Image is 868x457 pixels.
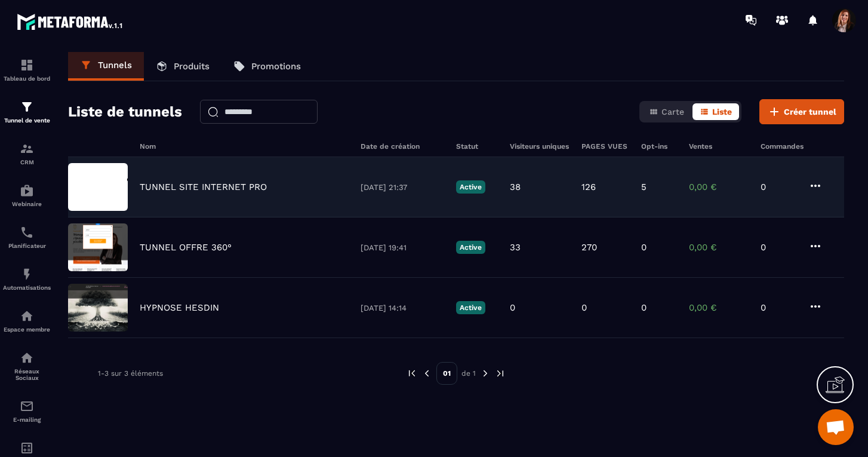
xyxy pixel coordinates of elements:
p: Active [456,241,485,254]
a: formationformationTableau de bord [3,49,51,91]
h6: Visiteurs uniques [510,142,570,151]
img: image [68,223,128,271]
a: formationformationCRM [3,133,51,174]
img: email [20,399,34,413]
a: emailemailE-mailing [3,390,51,432]
h2: Liste de tunnels [68,100,182,124]
p: 0 [761,242,796,253]
img: scheduler [20,225,34,240]
h6: Commandes [761,142,804,151]
p: HYPNOSE HESDIN [140,302,219,313]
p: 0 [581,302,587,313]
img: next [480,368,491,379]
p: Automatisations [3,284,51,291]
a: automationsautomationsAutomatisations [3,258,51,300]
p: Planificateur [3,243,51,249]
p: 33 [510,242,521,253]
p: 0,00 € [689,182,749,192]
h6: PAGES VUES [581,142,629,151]
p: 38 [510,182,521,192]
p: Active [456,301,485,314]
a: Tunnels [68,52,144,81]
button: Liste [692,103,739,120]
h6: Statut [456,142,498,151]
p: 0,00 € [689,242,749,253]
span: Créer tunnel [784,106,836,118]
img: formation [20,58,34,72]
p: TUNNEL OFFRE 360° [140,242,232,253]
img: social-network [20,351,34,365]
p: [DATE] 14:14 [361,303,444,312]
p: 0,00 € [689,302,749,313]
a: formationformationTunnel de vente [3,91,51,133]
img: accountant [20,441,34,455]
p: [DATE] 19:41 [361,243,444,252]
p: 126 [581,182,596,192]
p: 5 [641,182,647,192]
img: automations [20,183,34,198]
a: Produits [144,52,221,81]
img: formation [20,142,34,156]
p: E-mailing [3,416,51,423]
img: logo [17,11,124,32]
img: prev [421,368,432,379]
p: de 1 [461,369,476,378]
button: Carte [642,103,691,120]
button: Créer tunnel [759,99,844,124]
p: Webinaire [3,201,51,207]
h6: Nom [140,142,349,151]
h6: Opt-ins [641,142,677,151]
h6: Ventes [689,142,749,151]
a: automationsautomationsWebinaire [3,174,51,216]
p: 0 [641,302,647,313]
h6: Date de création [361,142,444,151]
img: next [495,368,506,379]
p: 0 [761,182,796,192]
a: Promotions [221,52,313,81]
p: Active [456,180,485,194]
p: [DATE] 21:37 [361,183,444,192]
a: Ouvrir le chat [818,409,854,445]
p: 0 [641,242,647,253]
p: 270 [581,242,597,253]
p: 01 [436,362,457,385]
p: Produits [174,61,210,72]
img: automations [20,309,34,323]
span: Carte [661,107,684,116]
p: 0 [761,302,796,313]
a: automationsautomationsEspace membre [3,300,51,342]
img: image [68,163,128,211]
p: 0 [510,302,515,313]
p: Tunnel de vente [3,117,51,124]
img: image [68,284,128,332]
p: TUNNEL SITE INTERNET PRO [140,182,267,192]
p: Espace membre [3,326,51,333]
span: Liste [712,107,732,116]
p: Promotions [251,61,301,72]
p: Tunnels [98,60,132,70]
p: CRM [3,159,51,165]
a: social-networksocial-networkRéseaux Sociaux [3,342,51,390]
img: prev [407,368,417,379]
p: Réseaux Sociaux [3,368,51,381]
img: automations [20,267,34,281]
p: 1-3 sur 3 éléments [98,369,163,378]
a: schedulerschedulerPlanificateur [3,216,51,258]
p: Tableau de bord [3,75,51,82]
img: formation [20,100,34,114]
